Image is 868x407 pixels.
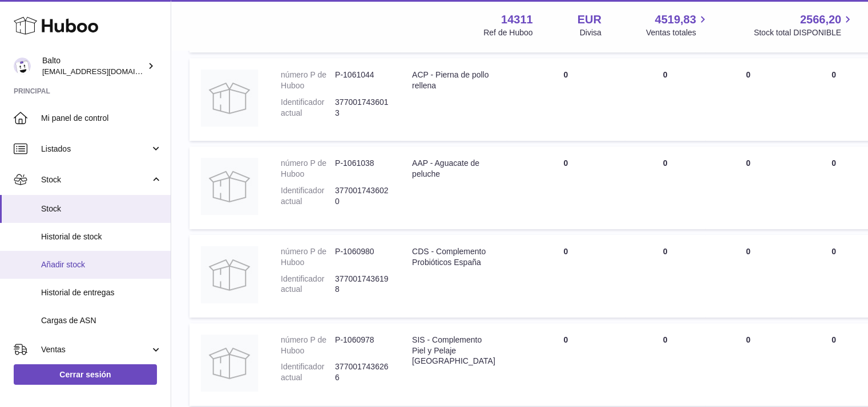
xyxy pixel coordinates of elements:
[281,246,335,268] dt: número P de Huboo
[201,70,258,127] img: product image
[412,70,495,91] div: ACP - Pierna de pollo rellena
[335,70,389,91] dd: P-1061044
[507,58,625,141] td: 0
[754,27,854,38] span: Stock total DISPONIBLE
[507,323,625,406] td: 0
[41,259,162,270] span: Añadir stock
[41,113,162,124] span: Mi panel de control
[14,364,157,385] a: Cerrar sesión
[625,323,705,406] td: 0
[800,12,841,27] span: 2566,20
[281,361,335,383] dt: Identificador actual
[754,12,854,38] a: 2566,20 Stock total DISPONIBLE
[483,27,532,38] div: Ref de Huboo
[646,12,709,38] a: 4519,83 Ventas totales
[507,146,625,229] td: 0
[281,158,335,180] dt: número P de Huboo
[335,335,389,356] dd: P-1060978
[625,146,705,229] td: 0
[41,231,162,242] span: Historial de stock
[412,335,495,367] div: SIS - Complemento Piel y Pelaje [GEOGRAPHIC_DATA]
[578,12,601,27] strong: EUR
[41,344,150,355] span: Ventas
[41,287,162,298] span: Historial de entregas
[42,67,168,76] span: [EMAIL_ADDRESS][DOMAIN_NAME]
[646,27,709,38] span: Ventas totales
[281,274,335,295] dt: Identificador actual
[335,361,389,383] dd: 3770017436266
[705,146,791,229] td: 0
[281,70,335,91] dt: número P de Huboo
[281,335,335,356] dt: número P de Huboo
[281,97,335,119] dt: Identificador actual
[201,158,258,215] img: product image
[580,27,601,38] div: Divisa
[201,246,258,303] img: product image
[412,246,495,268] div: CDS - Complemento Probióticos España
[41,203,162,214] span: Stock
[201,335,258,392] img: product image
[335,185,389,207] dd: 3770017436020
[14,58,31,75] img: ops@balto.fr
[335,158,389,180] dd: P-1061038
[705,58,791,141] td: 0
[281,185,335,207] dt: Identificador actual
[507,235,625,318] td: 0
[42,55,145,77] div: Balto
[335,274,389,295] dd: 3770017436198
[335,97,389,119] dd: 3770017436013
[41,144,150,154] span: Listados
[705,235,791,318] td: 0
[625,58,705,141] td: 0
[655,12,696,27] span: 4519,83
[501,12,533,27] strong: 14311
[41,174,150,185] span: Stock
[705,323,791,406] td: 0
[625,235,705,318] td: 0
[41,315,162,326] span: Cargas de ASN
[412,158,495,180] div: AAP - Aguacate de peluche
[335,246,389,268] dd: P-1060980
